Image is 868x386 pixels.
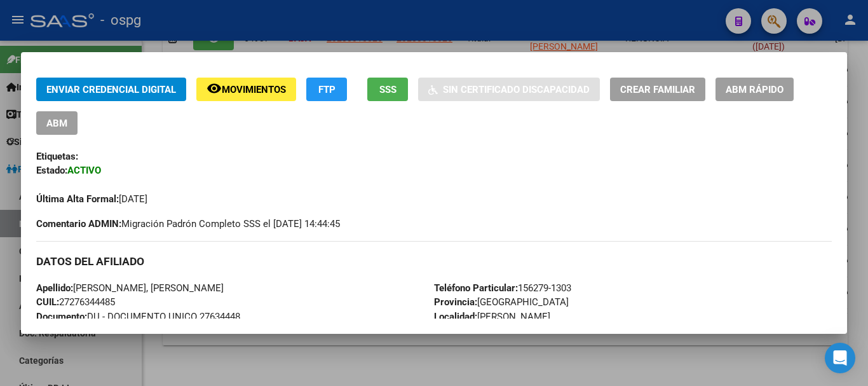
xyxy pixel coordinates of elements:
[726,84,783,95] span: ABM Rápido
[610,78,705,101] button: Crear Familiar
[207,81,222,96] mat-icon: remove_red_eye
[36,218,121,230] strong: Comentario ADMIN:
[36,282,224,294] span: [PERSON_NAME], [PERSON_NAME]
[306,78,347,101] button: FTP
[222,84,286,95] span: Movimientos
[36,282,73,294] strong: Apellido:
[67,165,101,176] strong: ACTIVO
[318,84,336,95] span: FTP
[379,84,397,95] span: SSS
[46,118,67,129] span: ABM
[620,84,695,95] span: Crear Familiar
[434,282,518,294] strong: Teléfono Particular:
[36,296,115,308] span: 27276344485
[36,78,186,101] button: Enviar Credencial Digital
[36,165,67,176] strong: Estado:
[434,296,477,308] strong: Provincia:
[715,78,794,101] button: ABM Rápido
[46,84,176,95] span: Enviar Credencial Digital
[36,311,240,322] span: DU - DOCUMENTO UNICO 27634448
[196,78,296,101] button: Movimientos
[36,193,147,205] span: [DATE]
[36,217,340,231] span: Migración Padrón Completo SSS el [DATE] 14:44:45
[36,296,59,308] strong: CUIL:
[825,343,855,373] div: Open Intercom Messenger
[36,111,78,135] button: ABM
[443,84,590,95] span: Sin Certificado Discapacidad
[36,193,119,205] strong: Última Alta Formal:
[434,311,550,322] span: [PERSON_NAME]
[434,282,571,294] span: 156279-1303
[418,78,600,101] button: Sin Certificado Discapacidad
[36,253,832,270] h3: DATOS DEL AFILIADO
[36,311,87,322] strong: Documento:
[367,78,408,101] button: SSS
[434,311,477,322] strong: Localidad:
[36,151,78,162] strong: Etiquetas:
[434,296,569,308] span: [GEOGRAPHIC_DATA]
